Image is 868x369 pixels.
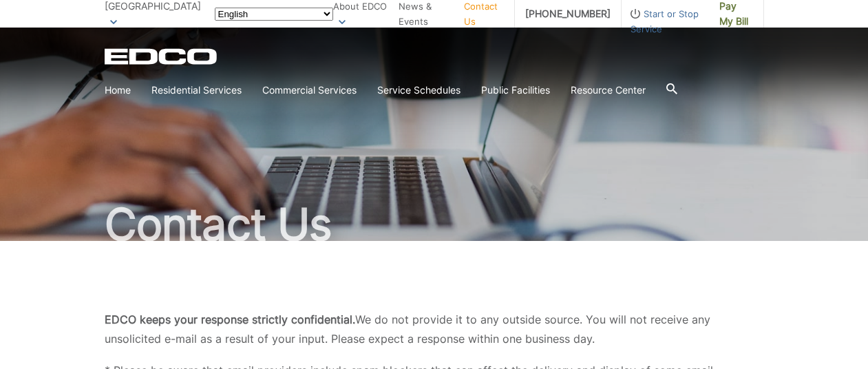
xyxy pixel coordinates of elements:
[105,83,131,98] a: Home
[571,83,646,98] a: Resource Center
[151,83,242,98] a: Residential Services
[105,310,764,348] p: We do not provide it to any outside source. You will not receive any unsolicited e-mail as a resu...
[105,48,219,65] a: EDCD logo. Return to the homepage.
[105,313,355,326] b: EDCO keeps your response strictly confidential.
[105,202,764,246] h1: Contact Us
[377,83,461,98] a: Service Schedules
[481,83,550,98] a: Public Facilities
[215,8,333,21] select: Select a language
[262,83,357,98] a: Commercial Services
